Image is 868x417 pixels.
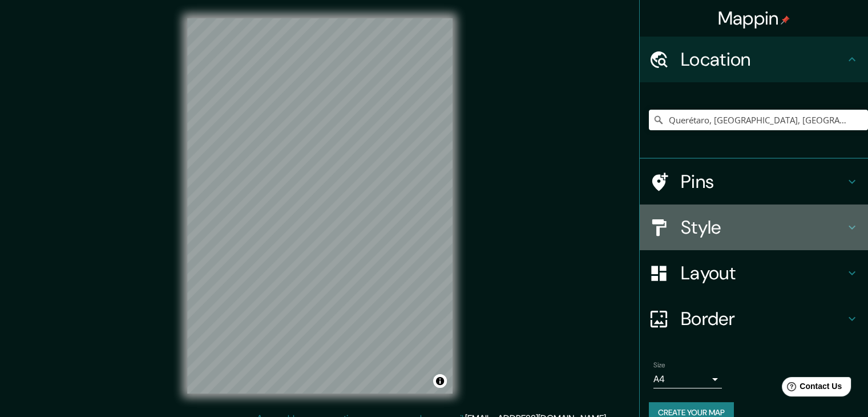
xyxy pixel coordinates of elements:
div: A4 [653,370,722,388]
div: Location [640,37,868,82]
h4: Pins [681,170,845,193]
div: Layout [640,250,868,296]
button: Toggle attribution [433,374,447,388]
iframe: Help widget launcher [766,372,855,404]
canvas: Map [187,18,453,394]
h4: Layout [681,262,845,284]
div: Pins [640,159,868,205]
img: pin-icon.png [781,15,790,25]
div: Style [640,205,868,250]
input: Pick your city or area [649,110,868,130]
h4: Style [681,216,845,239]
h4: Mappin [718,7,790,30]
h4: Border [681,307,845,330]
label: Size [653,360,665,370]
div: Border [640,296,868,342]
h4: Location [681,48,845,71]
